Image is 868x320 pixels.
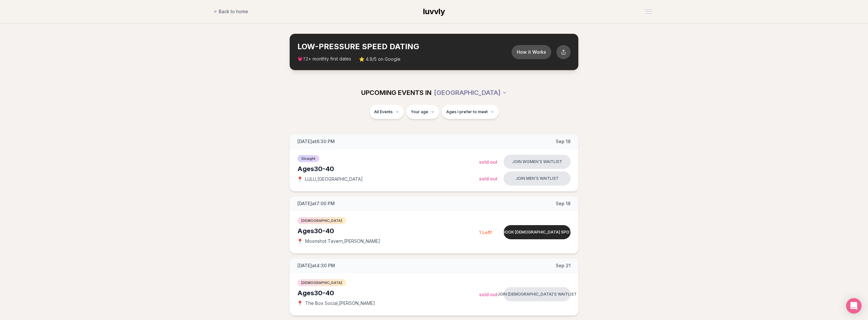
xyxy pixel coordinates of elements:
span: 💗 + monthly first dates [297,56,351,62]
span: Sep 18 [556,200,571,207]
button: All Events [370,105,404,119]
span: Sold Out [479,292,497,297]
button: Your age [406,105,439,119]
span: Sep 21 [556,262,571,269]
span: Sold Out [479,176,497,181]
button: Ages I prefer to meet [442,105,499,119]
span: [DATE] at 7:00 PM [297,200,335,207]
h2: LOW-PRESSURE SPEED DATING [297,41,512,52]
span: Ages I prefer to meet [446,109,488,114]
span: 📍 [297,301,303,306]
span: LULU , [GEOGRAPHIC_DATA] [305,176,363,182]
button: [GEOGRAPHIC_DATA] [434,86,507,100]
button: Open menu [643,7,654,16]
span: The Box Social , [PERSON_NAME] [305,300,375,306]
div: Ages 30-40 [297,164,479,173]
span: Moonshot Tavern , [PERSON_NAME] [305,238,380,244]
span: All Events [374,109,393,114]
span: Your age [411,109,428,114]
button: How it Works [512,45,551,59]
span: ⭐ 4.9/5 on Google [359,56,400,62]
span: 📍 [297,239,303,244]
span: [DEMOGRAPHIC_DATA] [297,279,346,286]
span: 1 Left! [479,230,492,235]
button: Join [DEMOGRAPHIC_DATA]'s waitlist [504,287,571,301]
span: UPCOMING EVENTS IN [361,88,431,97]
button: Join women's waitlist [504,155,571,169]
div: Ages 30-40 [297,288,479,297]
button: Book [DEMOGRAPHIC_DATA] spot [504,225,571,239]
span: luvvly [423,7,445,16]
span: Sep 18 [556,138,571,145]
button: Join men's waitlist [504,171,571,186]
span: Back to home [219,8,248,15]
span: Sold Out [479,159,497,165]
a: Back to home [214,5,248,18]
span: [DATE] at 4:30 PM [297,262,335,269]
span: [DATE] at 6:30 PM [297,138,335,145]
span: 72 [303,57,308,62]
span: 📍 [297,177,303,182]
div: Open Intercom Messenger [846,298,862,314]
a: luvvly [423,6,445,17]
span: Straight [297,155,319,162]
span: [DEMOGRAPHIC_DATA] [297,217,346,224]
div: Ages 30-40 [297,226,479,235]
